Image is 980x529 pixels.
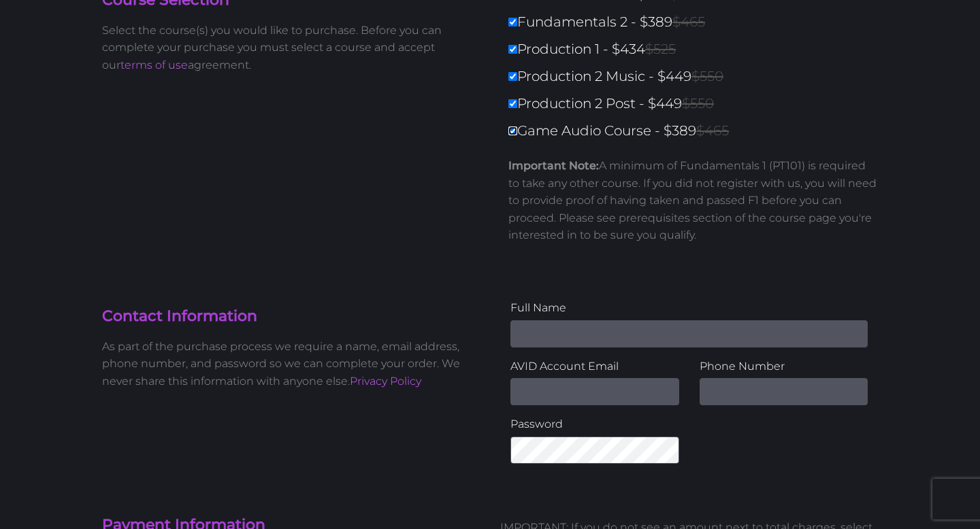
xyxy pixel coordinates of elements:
[102,306,480,327] h4: Contact Information
[508,10,886,34] label: Fundamentals 2 - $389
[691,68,723,84] span: $550
[508,18,517,27] input: Fundamentals 2 - $389$465
[510,415,679,433] label: Password
[350,375,421,388] a: Privacy Policy
[508,159,599,172] strong: Important Note:
[102,338,480,390] p: As part of the purchase process we require a name, email address, phone number, and password so w...
[508,72,517,81] input: Production 2 Music - $449$550
[508,37,886,61] label: Production 1 - $434
[682,95,714,112] span: $550
[508,119,886,143] label: Game Audio Course - $389
[510,358,679,375] label: AVID Account Email
[508,65,886,88] label: Production 2 Music - $449
[508,92,886,116] label: Production 2 Post - $449
[120,58,188,71] a: terms of use
[508,126,517,135] input: Game Audio Course - $389$465
[672,14,705,30] span: $465
[508,99,517,108] input: Production 2 Post - $449$550
[102,22,480,74] p: Select the course(s) you would like to purchase. Before you can complete your purchase you must s...
[508,157,878,244] p: A minimum of Fundamentals 1 (PT101) is required to take any other course. If you did not register...
[696,122,729,139] span: $465
[510,299,868,317] label: Full Name
[508,45,517,54] input: Production 1 - $434$525
[700,358,868,375] label: Phone Number
[645,41,676,57] span: $525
